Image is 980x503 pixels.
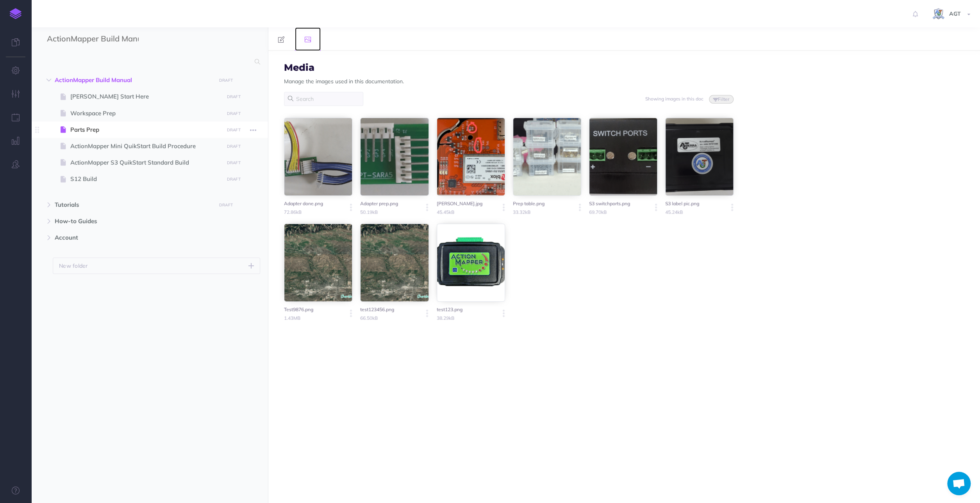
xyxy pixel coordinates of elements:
[47,33,139,45] input: Documentation Name
[437,208,497,216] small: 45.45kB
[10,8,21,19] img: logo-mark.svg
[47,55,250,69] input: Search
[437,314,497,322] small: 38.29kB
[227,177,241,182] small: DRAFT
[70,92,221,101] span: [PERSON_NAME] Start Here
[360,314,420,322] small: 66.50kB
[284,92,363,106] input: Search
[284,208,344,216] small: 72.86kB
[70,174,221,184] span: S12 Build
[224,175,243,184] button: DRAFT
[70,141,221,151] span: ActionMapper Mini QuikStart Build Procedure
[513,208,573,216] small: 33.32kB
[665,208,725,216] small: 45.24kB
[645,96,703,102] small: Showing images in this doc
[426,202,428,213] i: More actions
[216,200,236,209] button: DRAFT
[224,109,243,118] button: DRAFT
[579,202,581,213] i: More actions
[227,94,241,99] small: DRAFT
[55,200,211,209] span: Tutorials
[53,258,260,274] button: New folder
[350,308,352,319] i: More actions
[947,472,971,495] a: Open chat
[731,202,733,213] i: More actions
[55,75,211,85] span: ActionMapper Build Manual
[59,261,88,270] p: New folder
[216,76,236,85] button: DRAFT
[284,77,404,86] p: Manage the images used in this documentation.
[284,63,404,73] h3: Media
[224,142,243,151] button: DRAFT
[589,208,649,216] small: 69.70kB
[219,202,233,208] small: DRAFT
[503,202,505,213] i: More actions
[70,109,221,118] span: Workspace Prep
[709,95,734,104] button: Filter
[70,158,221,167] span: ActionMapper S3 QuikStart Standard Build
[55,217,211,226] span: How-to Guides
[945,10,965,17] span: AGT
[227,111,241,116] small: DRAFT
[227,160,241,165] small: DRAFT
[932,7,945,21] img: iCxL6hB4gPtK36lnwjqkK90dLekSAv8p9JC67nPZ.png
[227,144,241,149] small: DRAFT
[219,78,233,83] small: DRAFT
[55,233,211,242] span: Account
[284,314,344,322] small: 1.43MB
[426,308,428,319] i: More actions
[227,127,241,132] small: DRAFT
[360,208,420,216] small: 50.19kB
[350,202,352,213] i: More actions
[224,158,243,167] button: DRAFT
[224,125,243,134] button: DRAFT
[503,308,505,319] i: More actions
[655,202,657,213] i: More actions
[70,125,221,134] span: Parts Prep
[224,92,243,101] button: DRAFT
